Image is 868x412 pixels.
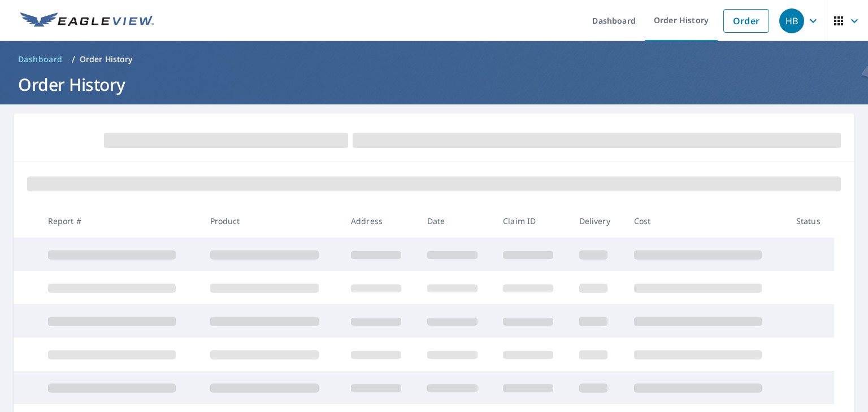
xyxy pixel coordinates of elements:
th: Report # [39,204,201,238]
th: Cost [625,204,787,238]
p: Order History [80,54,133,65]
nav: breadcrumb [14,50,854,68]
div: HB [779,8,804,33]
th: Product [201,204,342,238]
th: Delivery [570,204,625,238]
th: Date [418,204,494,238]
th: Address [342,204,418,238]
a: Dashboard [14,50,67,68]
th: Claim ID [494,204,570,238]
img: EV Logo [20,12,154,29]
span: Dashboard [18,54,63,65]
th: Status [787,204,834,238]
h1: Order History [14,73,854,96]
a: Order [723,9,769,33]
li: / [72,52,75,66]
